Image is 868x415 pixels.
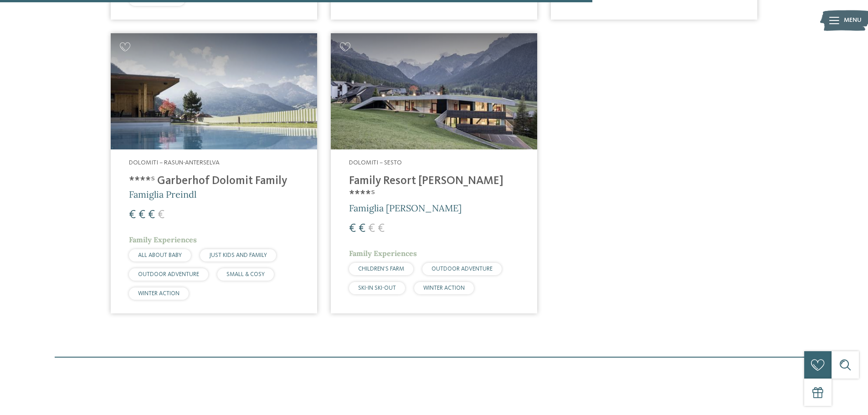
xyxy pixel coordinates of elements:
span: € [148,209,155,221]
span: Dolomiti – Sesto [349,159,402,166]
span: € [368,223,375,235]
span: € [359,223,365,235]
span: Dolomiti – Rasun-Anterselva [129,159,220,166]
span: Famiglia Preindl [129,189,196,200]
span: € [129,209,136,221]
span: Family Experiences [129,235,197,244]
span: € [349,223,356,235]
span: Famiglia [PERSON_NAME] [349,202,462,214]
span: WINTER ACTION [423,285,465,291]
span: € [158,209,164,221]
span: € [378,223,385,235]
span: CHILDREN’S FARM [358,266,404,272]
h4: Family Resort [PERSON_NAME] ****ˢ [349,174,519,202]
span: Family Experiences [349,249,417,258]
img: Family Resort Rainer ****ˢ [331,33,537,149]
span: SKI-IN SKI-OUT [358,285,396,291]
span: OUTDOOR ADVENTURE [431,266,493,272]
span: OUTDOOR ADVENTURE [138,272,199,277]
h4: ****ˢ Garberhof Dolomit Family [129,174,299,188]
span: ALL ABOUT BABY [138,252,182,258]
img: Cercate un hotel per famiglie? Qui troverete solo i migliori! [111,33,317,149]
a: Cercate un hotel per famiglie? Qui troverete solo i migliori! Dolomiti – Rasun-Anterselva ****ˢ G... [111,33,317,313]
span: JUST KIDS AND FAMILY [209,252,267,258]
a: Cercate un hotel per famiglie? Qui troverete solo i migliori! Dolomiti – Sesto Family Resort [PER... [331,33,537,313]
span: SMALL & COSY [226,272,265,277]
span: WINTER ACTION [138,291,180,297]
span: € [139,209,145,221]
